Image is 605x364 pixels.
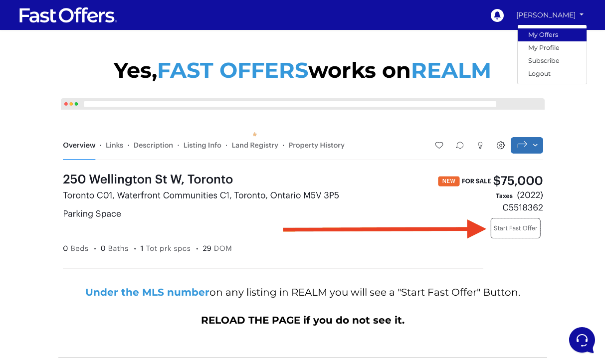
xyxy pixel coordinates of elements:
[69,272,131,295] button: Messages
[124,158,184,166] a: Open Help Center
[86,286,114,295] p: Messages
[155,286,168,295] p: Help
[517,24,587,84] div: [PERSON_NAME]
[411,57,491,83] span: REALM
[160,88,184,97] p: 7mo ago
[72,124,140,132] span: Start a Conversation
[42,88,154,98] span: Aura
[518,54,587,67] a: Subscribe
[518,67,587,80] a: Logout
[157,57,308,83] span: FAST OFFERS
[58,55,547,85] p: Yes, works on
[16,118,184,138] button: Start a Conversation
[8,8,168,56] h2: Hello [DEMOGRAPHIC_DATA] 👋
[12,84,188,114] a: AuraThank you for trying. We will escalate this matter and have the support team look into it as ...
[58,285,547,299] p: on any listing in REALM you will see a "Start Fast Offer" Button.
[161,72,184,80] a: See all
[85,286,209,298] strong: Under the MLS number
[16,72,81,80] span: Your Conversations
[30,286,47,295] p: Home
[518,28,587,41] a: My Offers
[42,100,154,110] p: Thank you for trying. We will escalate this matter and have the support team look into it as soon...
[16,158,68,166] span: Find an Answer
[567,325,597,355] iframe: Customerly Messenger Launcher
[16,89,36,109] img: dark
[201,314,404,326] span: RELOAD THE PAGE if you do not see it.
[22,179,163,189] input: Search for an Article...
[518,41,587,54] a: My Profile
[513,6,587,24] a: [PERSON_NAME]
[8,272,69,295] button: Home
[130,272,192,295] button: Help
